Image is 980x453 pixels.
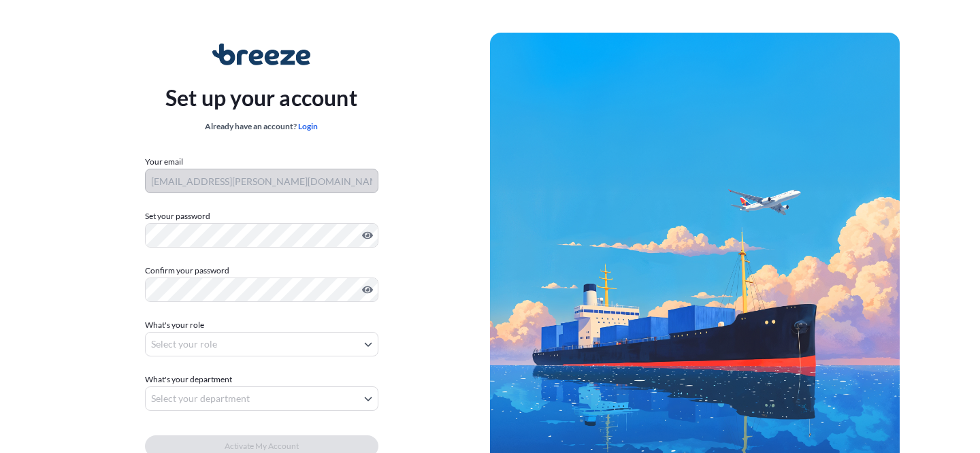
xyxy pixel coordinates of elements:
[362,230,373,241] button: Show password
[151,337,217,351] span: Select your role
[145,264,378,278] label: Confirm your password
[151,392,250,405] span: Select your department
[145,169,378,193] input: Your email address
[165,82,357,114] p: Set up your account
[145,386,378,411] button: Select your department
[298,121,318,131] a: Login
[225,439,299,453] span: Activate My Account
[145,318,204,332] span: What's your role
[145,155,183,169] label: Your email
[145,209,378,223] label: Set your password
[212,44,311,65] img: Breeze
[362,284,373,295] button: Show password
[145,373,232,386] span: What's your department
[145,332,378,356] button: Select your role
[165,120,357,133] div: Already have an account?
